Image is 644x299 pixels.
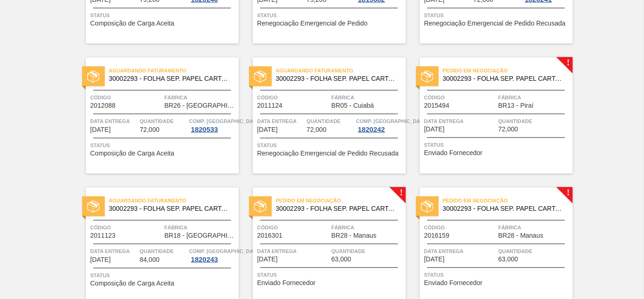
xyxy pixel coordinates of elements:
a: Comp. [GEOGRAPHIC_DATA]1820243 [189,247,236,263]
span: BR26 - Uberlândia [165,102,236,109]
span: 30002293 - FOLHA SEP. PAPEL CARTAO 1200x1000M 350g [276,75,398,82]
span: Status [90,271,236,280]
span: 03/10/2025 [424,126,445,133]
span: Status [90,141,236,150]
span: 15/10/2025 [257,256,278,263]
span: Composição de Carga Aceita [90,20,174,27]
span: Fábrica [332,93,403,102]
span: Aguardando Faturamento [276,66,406,75]
span: Status [424,140,570,149]
span: Fábrica [165,93,236,102]
span: Aguardando Faturamento [109,66,239,75]
span: Código [424,93,496,102]
span: Código [90,93,162,102]
img: status [87,71,99,83]
span: Status [424,270,570,279]
span: Quantidade [498,117,570,126]
span: 04/10/2025 [90,256,111,263]
span: Pedido em Negociação [443,196,573,205]
span: 30002293 - FOLHA SEP. PAPEL CARTAO 1200x1000M 350g [443,75,565,82]
span: Fábrica [498,223,570,232]
span: BR28 - Manaus [332,232,376,239]
span: BR18 - Pernambuco [165,232,236,239]
span: 2012088 [90,102,116,109]
img: status [87,201,99,213]
span: Renegociação Emergencial de Pedido [257,20,368,27]
span: 30002293 - FOLHA SEP. PAPEL CARTAO 1200x1000M 350g [109,205,231,212]
span: Comp. Carga [356,117,428,126]
img: status [421,71,433,83]
span: 63,000 [332,256,351,263]
span: 2016301 [257,232,283,239]
span: Comp. Carga [189,247,261,256]
span: Status [257,11,403,20]
img: status [254,201,266,213]
a: Comp. [GEOGRAPHIC_DATA]1820533 [189,117,236,133]
img: status [254,71,266,83]
span: Enviado Fornecedor [424,279,483,286]
span: Quantidade [140,247,187,256]
span: BR13 - Piraí [498,102,534,109]
span: Composição de Carga Aceita [90,280,174,287]
span: Enviado Fornecedor [257,279,316,286]
span: BR05 - Cuiabá [332,102,374,109]
span: Enviado Fornecedor [424,149,483,156]
span: Comp. Carga [189,117,261,126]
span: Código [424,223,496,232]
span: 2011124 [257,102,283,109]
span: 30/09/2025 [90,126,111,133]
a: Comp. [GEOGRAPHIC_DATA]1820242 [356,117,403,133]
span: Data entrega [424,117,496,126]
span: Renegociação Emergencial de Pedido Recusada [257,150,399,157]
a: statusAguardando Faturamento30002293 - FOLHA SEP. PAPEL CARTAO 1200x1000M 350gCódigo2012088Fábric... [72,58,239,174]
span: 72,000 [306,126,326,133]
span: Data entrega [90,117,138,126]
span: 30002293 - FOLHA SEP. PAPEL CARTAO 1200x1000M 350g [276,205,398,212]
span: Fábrica [165,223,236,232]
span: Pedido em Negociação [276,196,406,205]
span: 30002293 - FOLHA SEP. PAPEL CARTAO 1200x1000M 350g [443,205,565,212]
span: Data entrega [424,247,496,256]
span: Aguardando Faturamento [109,196,239,205]
div: 1820242 [356,126,387,133]
span: Fábrica [498,93,570,102]
span: Código [257,93,329,102]
span: Data entrega [257,117,305,126]
span: Quantidade [332,247,403,256]
span: Código [257,223,329,232]
a: !statusPedido em Negociação30002293 - FOLHA SEP. PAPEL CARTAO 1200x1000M 350gCódigo2015494Fábrica... [406,58,573,174]
span: Quantidade [498,247,570,256]
span: 30002293 - FOLHA SEP. PAPEL CARTAO 1200x1000M 350g [109,75,231,82]
div: 1820533 [189,126,220,133]
span: Status [90,11,236,20]
span: Status [257,141,403,150]
div: 1820243 [189,256,220,263]
span: Composição de Carga Aceita [90,150,174,157]
span: Status [424,11,570,20]
span: 84,000 [140,256,159,263]
span: 01/10/2025 [257,126,278,133]
img: status [421,201,433,213]
a: statusAguardando Faturamento30002293 - FOLHA SEP. PAPEL CARTAO 1200x1000M 350gCódigo2011124Fábric... [239,58,406,174]
span: 63,000 [498,256,518,263]
span: Status [257,270,403,279]
span: 72,000 [140,126,159,133]
span: BR28 - Manaus [498,232,543,239]
span: Pedido em Negociação [443,66,573,75]
span: Renegociação Emergencial de Pedido Recusada [424,20,566,27]
span: 2011123 [90,232,116,239]
span: Data entrega [257,247,329,256]
span: Fábrica [332,223,403,232]
span: Data entrega [90,247,138,256]
span: 16/10/2025 [424,256,445,263]
span: Quantidade [306,117,354,126]
span: Quantidade [140,117,187,126]
span: Código [90,223,162,232]
span: 2015494 [424,102,450,109]
span: 2016159 [424,232,450,239]
span: 72,000 [498,126,518,133]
